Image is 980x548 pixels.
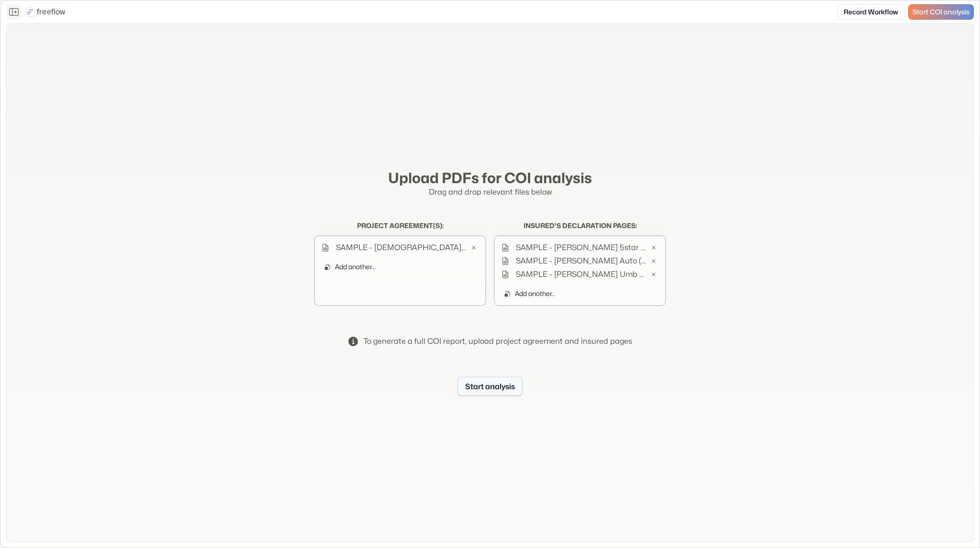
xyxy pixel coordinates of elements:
p: Drag and drop relevant files below [314,186,666,198]
h2: Project agreement(s) : [314,222,486,230]
h2: Upload PDFs for COI analysis [314,169,666,186]
p: SAMPLE - [DEMOGRAPHIC_DATA][PERSON_NAME] - RPC Bldg 16 Reno (2).pdf [336,242,466,253]
button: Remove [648,255,659,267]
p: SAMPLE - [PERSON_NAME] 5star Pol 24-25 (2).pdf [516,242,646,253]
button: Close the sidebar [6,4,22,20]
a: freeflow [25,6,66,18]
p: freeflow [37,6,66,18]
button: Start analysis [457,377,523,396]
button: Add another... [319,259,381,274]
button: Remove [648,269,659,280]
p: SAMPLE - [PERSON_NAME] Auto (2).pdf [516,255,646,267]
div: To generate a full COI report, upload project agreement and insured pages [364,336,632,347]
button: Remove [648,242,659,253]
a: Start COI analysis [908,4,974,20]
button: Remove [468,242,479,253]
span: Start COI analysis [913,8,969,16]
button: Add another... [499,286,561,301]
h2: Insured's declaration pages : [494,222,666,230]
p: SAMPLE - [PERSON_NAME] Umb 1 (2).pdf [516,269,646,280]
a: Record Workflow [837,4,904,20]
